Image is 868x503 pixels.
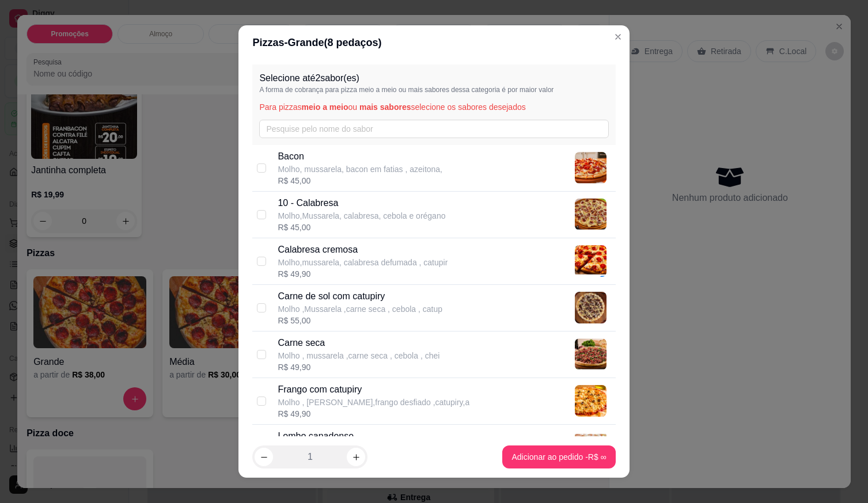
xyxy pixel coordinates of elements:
[278,210,445,222] p: Molho,Mussarela, calabresa, cebola e orégano
[278,150,442,163] p: Bacon
[575,385,607,417] img: product-image
[575,432,607,463] img: product-image
[278,350,439,361] p: Molho , mussarela ,carne seca , cebola , chei
[575,152,607,184] img: product-image
[302,102,348,112] span: meio a meio
[575,245,607,277] img: product-image
[278,383,469,397] p: Frango com catupiry
[278,408,469,420] div: R$ 49,90
[259,120,608,138] input: Pesquise pelo nome do sabor
[278,429,502,443] p: Lombo canadense
[278,315,442,326] div: R$ 55,00
[278,289,442,303] p: Carne de sol com catupiry
[278,243,448,257] p: Calabresa cremosa
[252,35,615,51] div: Pizzas - Grande ( 8 pedaços)
[278,175,442,186] div: R$ 45,00
[278,163,442,175] p: Molho, mussarela, bacon em fatias , azeitona,
[347,448,365,466] button: increase-product-quantity
[259,85,608,94] p: A forma de cobrança para pizza meio a meio ou mais sabores dessa categoria é por
[278,222,445,233] div: R$ 45,00
[575,292,607,323] img: product-image
[308,450,313,464] p: 1
[278,268,448,280] div: R$ 49,90
[278,303,442,315] p: Molho ,Mussarela ,carne seca , cebola , catup
[278,196,445,210] p: 10 - Calabresa
[609,28,627,46] button: Close
[259,101,608,113] p: Para pizzas ou selecione os sabores desejados
[502,445,615,468] button: Adicionar ao pedido -R$ ∞
[575,199,607,230] img: product-image
[255,448,273,466] button: decrease-product-quantity
[278,361,439,373] div: R$ 49,90
[278,397,469,408] p: Molho , [PERSON_NAME],frango desfiado ,catupiry,a
[278,257,448,268] p: Molho,mussarela, calabresa defumada , catupir
[520,86,554,94] span: maior valor
[575,338,607,370] img: product-image
[359,102,411,112] span: mais sabores
[278,336,439,350] p: Carne seca
[259,71,608,85] p: Selecione até 2 sabor(es)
